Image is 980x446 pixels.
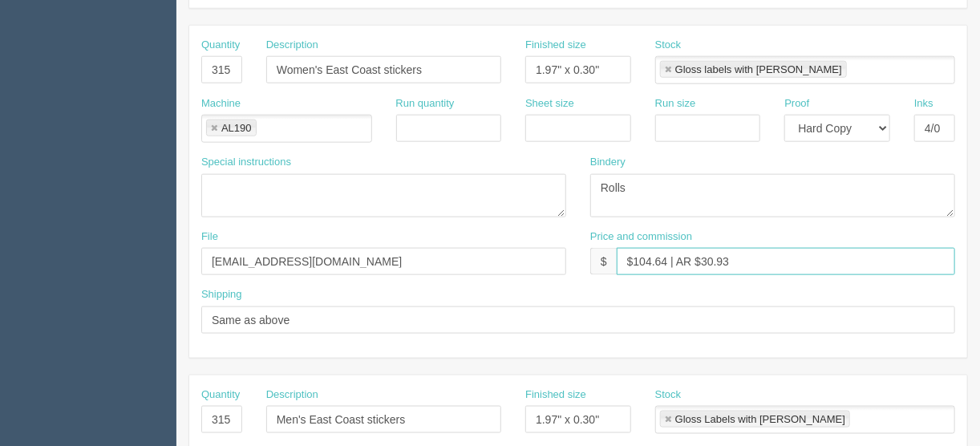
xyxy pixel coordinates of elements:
label: Run size [655,96,696,111]
label: Machine [201,96,241,111]
label: Stock [655,387,682,403]
label: Bindery [590,155,626,170]
label: Shipping [201,287,242,302]
label: Run quantity [396,96,455,111]
label: Sheet size [525,96,574,111]
div: Gloss Labels with [PERSON_NAME] [675,414,845,424]
label: Description [266,38,318,53]
label: Quantity [201,387,240,403]
div: $ [590,248,617,275]
label: Proof [784,96,809,111]
label: Description [266,387,318,403]
label: Finished size [525,38,586,53]
textarea: Rolls [590,174,955,217]
label: Finished size [525,387,586,403]
div: Gloss labels with [PERSON_NAME] [675,64,842,75]
label: Inks [914,96,933,111]
label: Price and commission [590,229,692,245]
div: AL190 [221,123,252,133]
label: File [201,229,218,245]
label: Quantity [201,38,240,53]
label: Special instructions [201,155,291,170]
label: Stock [655,38,682,53]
